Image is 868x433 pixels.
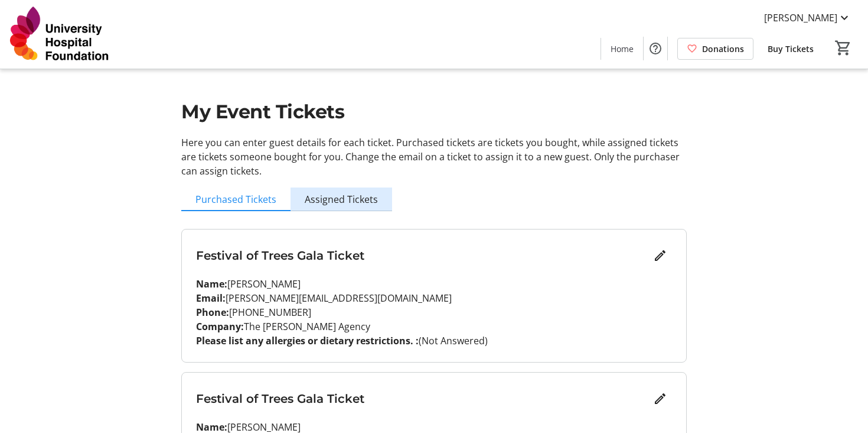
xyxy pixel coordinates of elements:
[768,43,814,55] span: Buy Tickets
[196,390,648,408] h3: Festival of Trees Gala Ticket
[196,334,419,347] strong: Please list any allergies or dietary restrictions. :
[196,247,648,264] h3: Festival of Trees Gala Ticket
[601,38,643,60] a: Home
[644,37,667,60] button: Help
[419,334,488,347] span: (Not Answered)
[196,305,672,319] p: [PHONE_NUMBER]
[181,98,687,126] h1: My Event Tickets
[196,277,227,290] strong: Name:
[196,306,229,319] strong: Phone:
[196,291,672,305] p: [PERSON_NAME][EMAIL_ADDRESS][DOMAIN_NAME]
[195,195,276,204] span: Purchased Tickets
[648,387,672,411] button: Edit
[7,5,112,64] img: University Hospital Foundation's Logo
[764,11,837,25] span: [PERSON_NAME]
[305,195,378,204] span: Assigned Tickets
[611,43,634,55] span: Home
[181,135,687,178] p: Here you can enter guest details for each ticket. Purchased tickets are tickets you bought, while...
[648,244,672,267] button: Edit
[833,37,854,59] button: Cart
[196,277,672,291] p: [PERSON_NAME]
[758,38,823,60] a: Buy Tickets
[196,319,672,334] p: The [PERSON_NAME] Agency
[196,320,244,333] strong: Company:
[702,43,744,55] span: Donations
[196,292,226,305] strong: Email:
[677,38,753,60] a: Donations
[755,8,861,27] button: [PERSON_NAME]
